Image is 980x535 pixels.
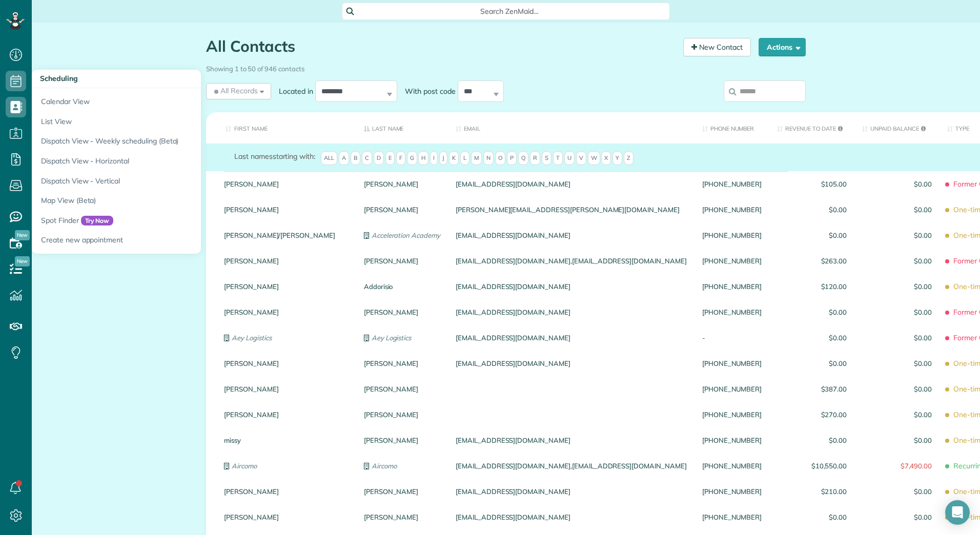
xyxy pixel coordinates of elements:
[232,462,257,470] em: Aircomo
[206,112,356,143] th: First Name: activate to sort column ascending
[695,274,769,299] div: [PHONE_NUMBER]
[339,151,349,166] span: A
[364,257,440,264] a: [PERSON_NAME]
[601,151,611,166] span: X
[777,411,847,418] span: $270.00
[372,334,412,342] em: Aey Logistics
[460,151,469,166] span: L
[407,151,417,166] span: G
[206,38,676,55] h1: All Contacts
[483,151,494,166] span: N
[224,437,349,444] a: missy
[212,86,258,96] span: All Records
[564,151,575,166] span: U
[695,427,769,453] div: [PHONE_NUMBER]
[206,60,806,74] div: Showing 1 to 50 of 946 contacts
[356,112,448,143] th: Last Name: activate to sort column descending
[854,112,940,143] th: Unpaid Balance: activate to sort column ascending
[430,151,438,166] span: I
[777,360,847,367] span: $0.00
[224,334,349,341] a: Aey Logistics
[777,232,847,239] span: $0.00
[439,151,447,166] span: J
[495,151,505,166] span: O
[769,112,854,143] th: Revenue to Date: activate to sort column ascending
[695,171,769,197] div: [PHONE_NUMBER]
[862,232,932,239] span: $0.00
[862,334,932,341] span: $0.00
[695,222,769,248] div: [PHONE_NUMBER]
[224,513,349,521] a: [PERSON_NAME]
[364,411,440,418] a: [PERSON_NAME]
[224,411,349,418] a: [PERSON_NAME]
[448,248,695,274] div: [EMAIL_ADDRESS][DOMAIN_NAME],[EMAIL_ADDRESS][DOMAIN_NAME]
[224,206,349,213] a: [PERSON_NAME]
[224,283,349,290] a: [PERSON_NAME]
[448,325,695,351] div: [EMAIL_ADDRESS][DOMAIN_NAME]
[612,151,622,166] span: Y
[530,151,540,166] span: R
[553,151,563,166] span: T
[695,351,769,376] div: [PHONE_NUMBER]
[364,334,440,341] a: Aey Logistics
[418,151,428,166] span: H
[374,151,384,166] span: D
[362,151,372,166] span: C
[364,360,440,367] a: [PERSON_NAME]
[862,437,932,444] span: $0.00
[945,500,970,525] div: Open Intercom Messenger
[396,151,405,166] span: F
[224,257,349,264] a: [PERSON_NAME]
[862,283,932,290] span: $0.00
[364,180,440,188] a: [PERSON_NAME]
[777,283,847,290] span: $120.00
[862,206,932,213] span: $0.00
[32,131,288,151] a: Dispatch View - Weekly scheduling (Beta)
[448,453,695,479] div: [EMAIL_ADDRESS][DOMAIN_NAME],[EMAIL_ADDRESS][DOMAIN_NAME]
[364,437,440,444] a: [PERSON_NAME]
[448,197,695,222] div: [PERSON_NAME][EMAIL_ADDRESS][PERSON_NAME][DOMAIN_NAME]
[759,38,806,56] button: Actions
[449,151,459,166] span: K
[32,112,288,132] a: List View
[32,230,288,254] a: Create new appointment
[364,385,440,393] a: [PERSON_NAME]
[777,206,847,213] span: $0.00
[695,325,769,351] div: -
[364,283,440,290] a: Addorisio
[695,197,769,222] div: [PHONE_NUMBER]
[448,222,695,248] div: [EMAIL_ADDRESS][DOMAIN_NAME]
[862,308,932,316] span: $0.00
[777,462,847,469] span: $10,550.00
[32,171,288,191] a: Dispatch View - Vertical
[224,180,349,188] a: [PERSON_NAME]
[234,151,315,161] label: starting with:
[695,112,769,143] th: Phone number: activate to sort column ascending
[364,462,440,469] a: Aircomo
[364,488,440,495] a: [PERSON_NAME]
[695,299,769,325] div: [PHONE_NUMBER]
[15,256,30,266] span: New
[448,427,695,453] div: [EMAIL_ADDRESS][DOMAIN_NAME]
[542,151,552,166] span: S
[448,112,695,143] th: Email: activate to sort column ascending
[397,86,458,96] label: With post code
[777,257,847,264] span: $263.00
[777,385,847,393] span: $387.00
[271,86,315,96] label: Located in
[321,151,337,166] span: All
[862,385,932,393] span: $0.00
[695,248,769,274] div: [PHONE_NUMBER]
[862,257,932,264] span: $0.00
[372,231,440,239] em: Acceleration Academy
[448,351,695,376] div: [EMAIL_ADDRESS][DOMAIN_NAME]
[224,232,349,239] a: [PERSON_NAME]/[PERSON_NAME]
[777,437,847,444] span: $0.00
[862,513,932,521] span: $0.00
[448,504,695,530] div: [EMAIL_ADDRESS][DOMAIN_NAME]
[777,334,847,341] span: $0.00
[695,504,769,530] div: [PHONE_NUMBER]
[40,74,78,83] span: Scheduling
[372,462,397,470] em: Aircomo
[224,360,349,367] a: [PERSON_NAME]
